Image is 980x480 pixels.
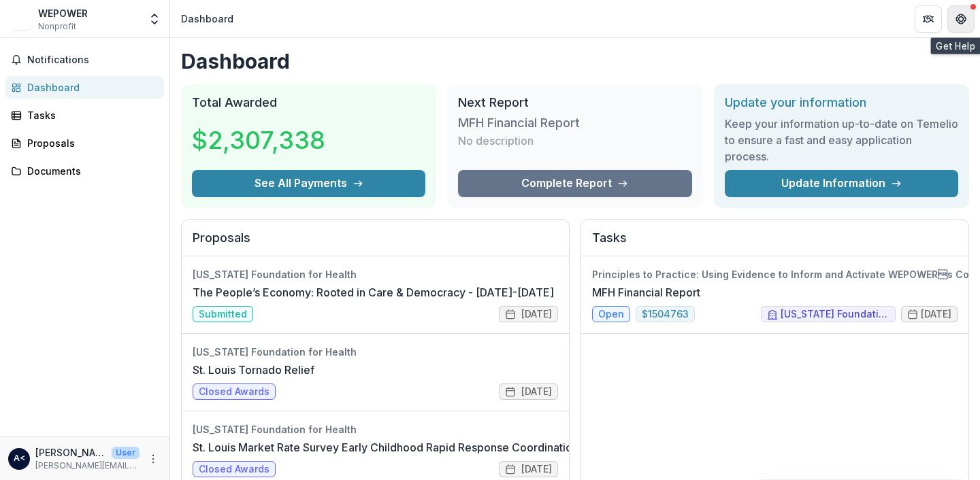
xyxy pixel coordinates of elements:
[181,49,969,73] h1: Dashboard
[458,133,534,149] p: No description
[181,12,233,26] div: Dashboard
[592,230,958,256] h2: Tasks
[38,20,76,33] span: Nonprofit
[27,164,153,178] div: Documents
[38,6,88,20] div: WEPOWER
[725,95,958,110] h2: Update your information
[5,76,164,99] a: Dashboard
[5,132,164,154] a: Proposals
[145,451,161,467] button: More
[27,80,153,95] div: Dashboard
[193,230,558,256] h2: Proposals
[5,160,164,182] a: Documents
[458,170,691,197] a: Complete Report
[11,8,33,30] img: WEPOWER
[458,116,580,131] h3: MFH Financial Report
[27,136,153,150] div: Proposals
[14,454,25,463] div: Allison Gibbs <allison@wepowerstl.org>
[193,284,554,301] a: The People’s Economy: Rooted in Care & Democracy - [DATE]-[DATE]
[176,9,239,29] nav: breadcrumb
[192,95,425,110] h2: Total Awarded
[592,284,700,301] a: MFH Financial Report
[35,460,140,472] p: [PERSON_NAME][EMAIL_ADDRESS][DOMAIN_NAME]
[112,447,140,459] p: User
[5,104,164,126] a: Tasks
[27,108,153,122] div: Tasks
[458,95,691,110] h2: Next Report
[145,5,164,33] button: Open entity switcher
[192,122,325,158] h3: $2,307,338
[193,362,314,378] a: St. Louis Tornado Relief
[192,170,425,197] button: See All Payments
[27,54,159,66] span: Notifications
[35,445,106,460] p: [PERSON_NAME] <[PERSON_NAME][EMAIL_ADDRESS][DOMAIN_NAME]>
[947,5,975,33] button: Get Help
[725,116,958,165] h3: Keep your information up-to-date on Temelio to ensure a fast and easy application process.
[915,5,942,33] button: Partners
[725,170,958,197] a: Update Information
[193,439,578,456] a: St. Louis Market Rate Survey Early Childhood Rapid Response Coordination
[5,49,164,71] button: Notifications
